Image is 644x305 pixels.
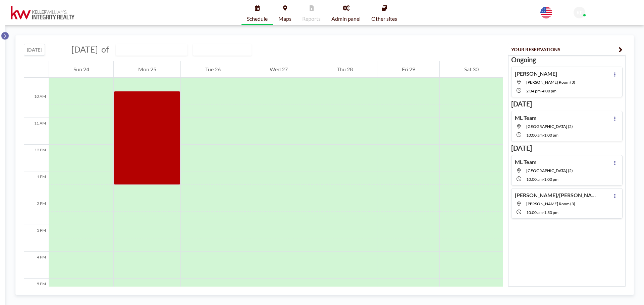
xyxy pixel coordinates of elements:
span: [DATE] [71,44,98,54]
span: 10:00 AM [526,133,543,138]
span: of [101,44,109,55]
h4: ML Team [515,115,536,121]
span: 10:00 AM [526,177,543,182]
div: 4 PM [24,252,49,279]
input: Snelling Room (3) [116,44,180,55]
span: 1:00 PM [544,177,558,182]
span: Other sites [371,16,397,21]
span: 1:00 PM [544,133,558,138]
div: Wed 27 [245,61,312,78]
span: 10:00 AM [526,210,543,215]
div: 3 PM [24,225,49,252]
input: Search for option [233,45,240,54]
div: Fri 29 [377,61,439,78]
h4: [PERSON_NAME]/[PERSON_NAME] [515,192,599,199]
div: 9 AM [24,64,49,91]
button: YOUR RESERVATIONS [508,44,626,55]
span: 1:30 PM [544,210,558,215]
h4: ML Team [515,159,536,165]
div: 11 AM [24,118,49,145]
img: organization-logo [11,6,74,19]
span: KWIR Front Desk [588,7,625,13]
span: Snelling Room (3) [526,80,575,85]
span: - [543,210,544,215]
span: KF [577,10,583,16]
span: Snelling Room (3) [526,201,575,206]
span: 4:00 PM [542,88,556,93]
span: Reports [302,16,321,21]
div: 10 AM [24,91,49,118]
h4: [PERSON_NAME] [515,70,557,77]
div: Thu 28 [312,61,377,78]
h3: [DATE] [511,100,623,108]
div: Sun 24 [49,61,113,78]
span: - [543,133,544,138]
h3: [DATE] [511,144,623,152]
span: - [541,88,542,93]
span: Admin [588,13,600,18]
h3: Ongoing [511,56,623,64]
div: Sat 30 [440,61,503,78]
div: Mon 25 [114,61,180,78]
div: 1 PM [24,171,49,198]
div: 12 PM [24,145,49,171]
span: Schedule [247,16,268,21]
span: Admin panel [331,16,361,21]
span: Lexington Room (2) [526,168,573,173]
span: WEEKLY VIEW [195,45,232,54]
span: Lexington Room (2) [526,124,573,129]
button: [DATE] [24,44,45,56]
div: Search for option [193,44,251,55]
div: Tue 26 [181,61,245,78]
span: Maps [278,16,291,21]
div: 2 PM [24,198,49,225]
span: 2:04 PM [526,88,541,93]
span: - [543,177,544,182]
